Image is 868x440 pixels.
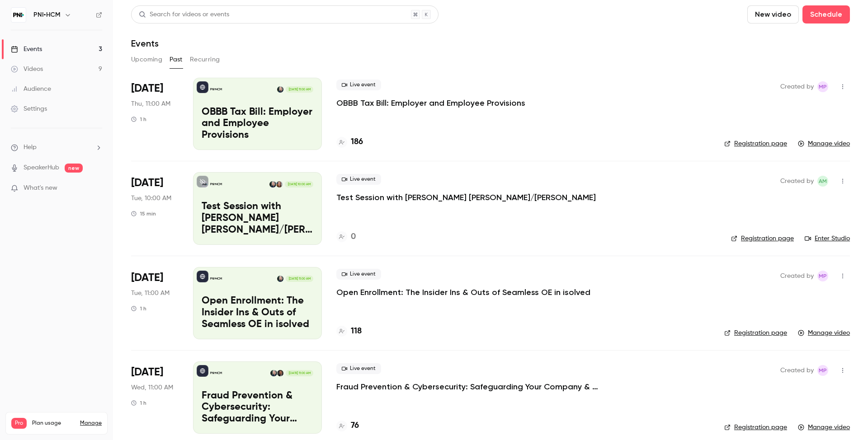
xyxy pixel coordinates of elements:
a: Registration page [724,328,787,337]
span: Plan usage [32,420,75,427]
div: Give the team a way to reach you: [7,87,132,107]
div: Search for videos or events [139,10,229,19]
span: [DATE] [131,271,163,285]
a: Manage video [798,139,850,148]
div: Luuk says… [7,188,174,209]
p: Open Enrollment: The Insider Ins & Outs of Seamless OE in isolved [202,295,313,330]
div: Operator says… [7,87,174,108]
span: new [65,164,83,173]
h4: 76 [351,420,359,432]
span: Amy Miller [817,176,828,187]
span: Tue, 11:00 AM [131,289,170,298]
span: [DATE] 10:00 AM [285,181,313,187]
div: joined the conversation [57,169,136,178]
div: which language would you like?Luuk • [DATE] [7,209,123,229]
a: Test Session with [PERSON_NAME] [PERSON_NAME]/[PERSON_NAME] [336,192,596,203]
span: MP [819,365,827,376]
span: [DATE] [131,176,163,190]
span: [DATE] 11:00 AM [286,86,313,93]
img: Amy Miller [277,86,283,93]
a: Manage video [798,423,850,432]
div: Operator says… [7,107,174,168]
button: New video [747,5,799,23]
span: What's new [24,183,57,193]
input: Enter your email [19,136,162,145]
p: OBBB Tax Bill: Employer and Employee Provisions [202,107,313,141]
div: hey there, thanks for reaching out [7,188,130,208]
button: Upcoming [131,52,162,67]
div: hey there, thanks for reaching out [14,194,123,203]
span: Thu, 11:00 AM [131,99,170,108]
button: Upload attachment [43,296,50,303]
button: Start recording [57,296,65,303]
p: OBBB Tax Bill: Employer and Employee Provisions [336,98,525,108]
img: PNI•HCM [11,8,26,22]
a: Fraud Prevention & Cybersecurity: Safeguarding Your Company & Employee DataPNI•HCMNick HolcombAmy... [193,361,322,434]
div: Aug 28 Thu, 1:00 PM (America/New York) [131,78,179,150]
div: Luuk says… [7,168,174,188]
div: Settings [11,104,47,113]
span: Created by [780,81,814,92]
span: [DATE] 11:00 AM [286,276,313,282]
textarea: Message… [8,277,173,292]
span: Live event [336,363,381,374]
div: 1 h [131,305,146,312]
a: Enter Studio [805,234,850,243]
a: SpeakerHub [24,163,59,173]
div: Audience [11,84,51,94]
img: Nick Holcomb [277,370,283,376]
a: Registration page [731,234,794,243]
span: [DATE] 11:00 AM [286,370,313,376]
a: Fraud Prevention & Cybersecurity: Safeguarding Your Company & Employee Data [336,381,608,392]
div: Close [159,4,175,20]
button: Emoji picker [14,296,21,303]
a: Test Session with Shulman Rogers/NancyPNI•HCMNancy KuhnAmy Miller[DATE] 10:00 AMTest Session with... [193,172,322,244]
a: Manage video [798,328,850,337]
div: 15 min [131,210,156,217]
div: Luuk says… [7,209,174,245]
img: Nancy Kuhn [276,181,283,187]
p: Active 8h ago [44,11,84,20]
span: Melissa Pisarski [817,271,828,281]
a: Open Enrollment: The Insider Ins & Outs of Seamless OE in isolved [336,287,590,298]
p: PNI•HCM [210,371,222,375]
span: Pro [11,418,27,429]
img: Amy Miller [269,181,276,187]
span: Melissa Pisarski [817,365,828,376]
a: OBBB Tax Bill: Employer and Employee ProvisionsPNI•HCMAmy Miller[DATE] 11:00 AMOBBB Tax Bill: Emp... [193,78,322,150]
div: Hi Contrast team! I wanted to send a quick feature request for your roadmap: live captioning for ... [40,3,166,74]
a: Registration page [724,423,787,432]
p: PNI•HCM [210,87,222,92]
div: Aug 12 Tue, 1:00 PM (America/New York) [131,267,179,339]
div: Luuk • [DATE] [14,231,53,236]
span: Created by [780,176,814,187]
button: Home [142,4,159,21]
a: 0 [336,231,356,243]
img: Profile image for Luuk [26,5,40,19]
div: You will be notified here and by email [19,123,162,134]
h1: Events [131,38,159,49]
h4: 118 [351,325,362,337]
li: help-dropdown-opener [11,143,102,152]
div: 1 h [131,399,146,407]
span: Live event [336,80,381,90]
span: MP [819,81,827,92]
div: English would be perfect 😊 [80,263,166,272]
p: Fraud Prevention & Cybersecurity: Safeguarding Your Company & Employee Data [202,390,313,425]
p: PNI•HCM [210,182,222,187]
img: Amy Miller [270,370,277,376]
p: Test Session with [PERSON_NAME] [PERSON_NAME]/[PERSON_NAME] [202,201,313,236]
span: Live event [336,269,381,280]
span: [DATE] [131,81,163,96]
h6: PNI•HCM [33,10,61,19]
button: Schedule [802,5,850,23]
span: MP [819,271,827,281]
div: user says… [7,257,174,288]
a: Open Enrollment: The Insider Ins & Outs of Seamless OE in isolvedPNI•HCMAmy Miller[DATE] 11:00 AM... [193,267,322,339]
h1: Luuk [44,5,61,11]
button: Recurring [190,52,220,67]
div: Give the team a way to reach you: [14,92,124,101]
span: Melissa Pisarski [817,81,828,92]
